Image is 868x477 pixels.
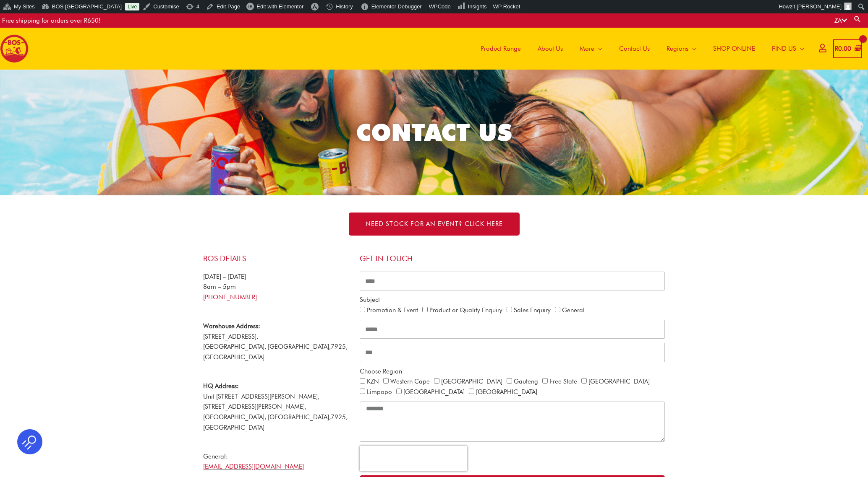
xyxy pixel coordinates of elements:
iframe: reCAPTCHA [360,446,467,471]
a: View Shopping Cart, empty [833,39,862,58]
span: NEED STOCK FOR AN EVENT? Click here [366,221,503,227]
a: ZA [834,17,847,24]
span: Edit with Elementor [256,3,303,10]
a: SHOP ONLINE [705,28,763,70]
span: 7925, [GEOGRAPHIC_DATA] [203,413,348,431]
span: [STREET_ADDRESS][PERSON_NAME], [203,403,306,410]
span: [DATE] – [DATE] [203,273,246,280]
p: General: [203,451,351,472]
a: NEED STOCK FOR AN EVENT? Click here [349,213,520,236]
nav: Site Navigation [466,28,813,70]
label: Western Cape [390,378,430,385]
label: KZN [367,378,379,385]
span: [PERSON_NAME] [797,3,842,10]
bdi: 0.00 [835,45,851,52]
span: 8am – 5pm [203,283,236,290]
div: Free shipping for orders over R650! [2,13,101,28]
a: Regions [658,28,705,70]
span: [STREET_ADDRESS], [203,333,258,340]
label: General [562,306,585,314]
label: Free State [549,378,577,385]
span: Regions [667,36,688,61]
span: About Us [538,36,563,61]
h4: Get in touch [360,254,665,263]
span: SHOP ONLINE [713,36,755,61]
strong: Warehouse Address: [203,322,260,330]
h4: BOS Details [203,254,351,263]
span: [GEOGRAPHIC_DATA], [GEOGRAPHIC_DATA], [203,413,331,421]
a: More [571,28,611,70]
label: [GEOGRAPHIC_DATA] [588,378,650,385]
a: Search button [853,15,862,23]
label: Promotion & Event [367,306,418,314]
h2: CONTACT US [200,117,669,148]
label: [GEOGRAPHIC_DATA] [476,388,537,396]
label: Limpopo [367,388,392,396]
label: Subject [360,295,380,305]
label: Gauteng [514,378,538,385]
strong: HQ Address: [203,382,239,390]
a: Live [125,3,139,10]
label: Product or Quality Enquiry [429,306,502,314]
label: [GEOGRAPHIC_DATA] [441,378,502,385]
span: FIND US [772,36,796,61]
span: [GEOGRAPHIC_DATA], [GEOGRAPHIC_DATA], [203,343,331,350]
span: Unit [STREET_ADDRESS][PERSON_NAME], [203,382,319,400]
a: Contact Us [611,28,658,70]
label: Choose Region [360,366,402,377]
span: More [580,36,594,61]
span: R [835,45,838,52]
a: About Us [529,28,571,70]
a: [EMAIL_ADDRESS][DOMAIN_NAME] [203,463,304,470]
label: Sales Enquiry [514,306,551,314]
span: Contact Us [619,36,650,61]
a: Product Range [472,28,529,70]
span: Product Range [481,36,521,61]
label: [GEOGRAPHIC_DATA] [403,388,465,396]
a: [PHONE_NUMBER] [203,293,257,301]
